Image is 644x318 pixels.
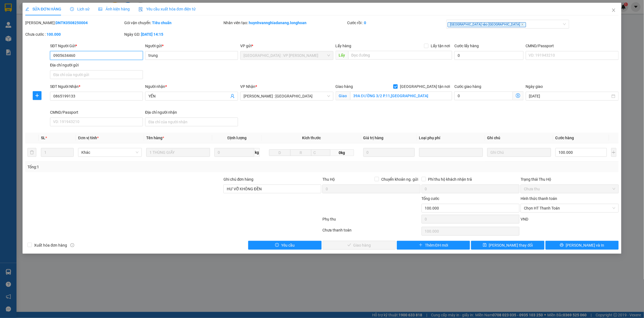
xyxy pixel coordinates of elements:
span: picture [98,7,102,11]
label: Hình thức thanh toán [521,196,557,201]
span: save [483,243,487,247]
span: Giao hàng [336,84,353,89]
span: [GEOGRAPHIC_DATA] tận nơi [398,83,452,90]
span: Phí thu hộ khách nhận trả [426,176,474,182]
input: Ghi chú đơn hàng [223,185,321,193]
span: Tổng cước [422,196,440,201]
div: VP gửi [240,43,333,49]
span: [PERSON_NAME] thay đổi [489,242,533,248]
span: Kích thước [302,136,321,140]
div: SĐT Người Gửi [50,43,143,49]
div: Chưa thanh toán [322,227,421,237]
span: plus [419,243,423,247]
b: 100.000 [46,32,61,37]
input: Giao tận nơi [350,91,452,100]
label: Ngày giao [526,84,543,89]
div: SĐT Người Nhận [50,83,143,90]
span: Lấy [336,51,348,60]
div: Cước rồi : [347,20,445,26]
span: plus [33,93,41,98]
img: icon [139,7,143,12]
div: Nhân viên tạo: [223,20,346,26]
span: Thu Hộ [322,177,335,182]
span: Yêu cầu xuất hóa đơn điện tử [139,7,196,11]
div: Tổng: 1 [27,164,248,170]
span: Xuất hóa đơn hàng [32,242,69,248]
span: Ảnh kiện hàng [98,7,130,11]
span: Khác [81,148,139,157]
b: huynhvannghiadanang.longhoan [249,21,306,25]
span: user-add [230,94,235,98]
label: Cước lấy hàng [454,44,479,48]
span: Chuyển khoản ng. gửi [379,176,421,182]
span: SỬA ĐƠN HÀNG [25,7,61,11]
span: Lấy hàng [336,44,352,48]
span: close [521,23,524,26]
span: Tên hàng [146,136,164,140]
span: Chọn HT Thanh Toán [524,204,615,212]
button: plus [33,91,42,100]
input: R [290,149,312,156]
span: Đà Nẵng : VP Thanh Khê [244,51,330,60]
div: Địa chỉ người gửi [50,62,143,68]
span: kg [254,148,260,157]
input: Ghi Chú [487,148,551,157]
span: close [612,8,616,12]
div: Người nhận [145,83,238,90]
th: Loại phụ phí [417,133,485,143]
input: Dọc đường [348,51,452,60]
span: Giao [336,91,350,100]
input: Ngày giao [529,93,610,99]
span: VP Nhận [240,84,255,89]
input: D [269,149,291,156]
span: SL [41,136,45,140]
span: info-circle [70,243,74,247]
b: [DATE] 14:15 [141,32,163,37]
div: Chưa cước : [25,31,123,37]
input: C [311,149,330,156]
div: Địa chỉ người nhận [145,109,238,115]
input: Địa chỉ của người nhận [145,118,238,126]
span: Đơn vị tính [78,136,99,140]
span: Chưa thu [524,185,615,193]
span: 0kg [330,149,354,156]
button: plusThêm ĐH mới [397,241,470,250]
input: VD: Bàn, Ghế [146,148,210,157]
span: Thêm ĐH mới [425,242,448,248]
button: delete [27,148,36,157]
span: exclamation-circle [275,243,279,247]
label: Ghi chú đơn hàng [223,177,254,182]
span: Cước hàng [555,136,574,140]
th: Ghi chú [485,133,553,143]
div: CMND/Passport [50,109,143,115]
input: Cước lấy hàng [454,51,524,60]
div: [PERSON_NAME]: [25,20,123,26]
div: Trạng thái Thu Hộ [521,176,618,182]
span: Định lượng [228,136,247,140]
span: VND [521,217,528,221]
button: save[PERSON_NAME] thay đổi [471,241,544,250]
label: Cước giao hàng [454,84,481,89]
span: Hồ Chí Minh : Kho Quận 12 [244,92,330,100]
b: 0 [364,21,366,25]
div: Phụ thu [322,216,421,226]
span: edit [25,7,29,11]
span: Lịch sử [70,7,90,11]
button: checkGiao hàng [323,241,396,250]
div: Người gửi [145,43,238,49]
span: clock-circle [70,7,74,11]
b: Tiêu chuẩn [152,21,172,25]
span: [GEOGRAPHIC_DATA] vào [GEOGRAPHIC_DATA] [448,22,526,27]
div: CMND/Passport [526,43,619,49]
input: Địa chỉ của người gửi [50,70,143,79]
span: [PERSON_NAME] và In [566,242,604,248]
button: Close [606,3,621,18]
input: Cước giao hàng [454,91,513,100]
span: Yêu cầu [281,242,295,248]
span: Giá trị hàng [363,136,384,140]
div: Ngày GD: [124,31,222,37]
button: plus [611,148,617,157]
button: printer[PERSON_NAME] và In [546,241,619,250]
span: dollar-circle [516,93,520,98]
button: exclamation-circleYêu cầu [248,241,321,250]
